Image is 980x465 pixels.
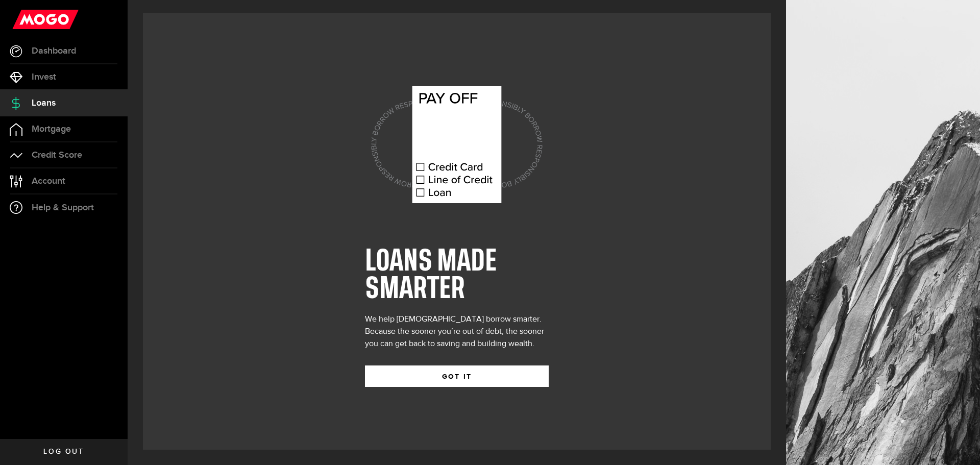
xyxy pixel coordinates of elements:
[32,151,82,160] span: Credit Score
[32,203,94,212] span: Help & Support
[365,365,549,387] button: GOT IT
[32,99,56,108] span: Loans
[32,125,71,134] span: Mortgage
[365,248,549,303] h1: LOANS MADE SMARTER
[365,313,549,350] div: We help [DEMOGRAPHIC_DATA] borrow smarter. Because the sooner you’re out of debt, the sooner you ...
[32,46,76,56] span: Dashboard
[32,72,56,82] span: Invest
[32,177,65,186] span: Account
[43,448,84,455] span: Log out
